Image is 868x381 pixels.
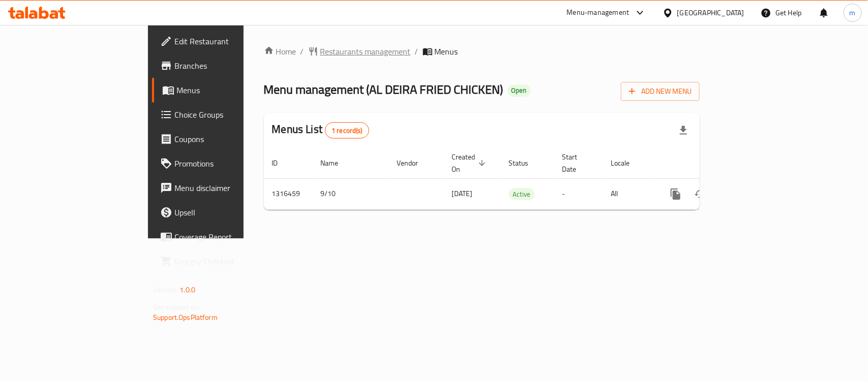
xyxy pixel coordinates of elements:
span: Status [509,157,542,169]
button: Add New Menu [621,82,700,101]
a: Menus [152,78,293,102]
span: Open [507,86,531,95]
span: Vendor [397,157,432,169]
nav: breadcrumb [264,45,700,58]
a: Coverage Report [152,225,293,249]
h2: Menus List [272,122,369,139]
span: Version: [153,283,178,296]
span: Add New Menu [629,85,692,98]
td: 9/10 [313,178,389,209]
span: Branches [174,60,285,72]
a: Coupons [152,127,293,151]
button: more [664,182,688,206]
button: Change Status [688,182,712,206]
td: - [554,178,603,209]
a: Branches [152,53,293,78]
span: Active [509,188,535,200]
span: m [850,7,856,18]
a: Upsell [152,200,293,225]
span: Get support on: [153,301,200,314]
a: Edit Restaurant [152,29,293,53]
span: Menus [435,45,458,58]
span: Restaurants management [320,45,411,58]
td: All [603,178,655,209]
a: Promotions [152,151,293,176]
span: Created On [452,151,489,175]
div: Active [509,188,535,200]
li: / [415,45,418,58]
span: Menu disclaimer [174,182,285,194]
div: Menu-management [567,7,630,19]
span: Upsell [174,206,285,219]
a: Choice Groups [152,102,293,127]
span: Promotions [174,157,285,170]
span: 1.0.0 [179,283,195,296]
span: [DATE] [452,187,473,200]
a: Restaurants management [308,45,411,58]
a: Grocery Checklist [152,249,293,274]
table: enhanced table [264,148,769,210]
div: [GEOGRAPHIC_DATA] [677,7,744,18]
span: Coupons [174,133,285,145]
div: Open [507,85,531,97]
div: Export file [671,118,696,143]
span: 1 record(s) [325,126,369,135]
span: Edit Restaurant [174,35,285,47]
span: Start Date [562,151,591,175]
a: Support.OpsPlatform [153,311,218,324]
span: Grocery Checklist [174,255,285,267]
span: ID [272,157,291,169]
span: Choice Groups [174,108,285,121]
span: Menu management ( AL DEIRA FRIED CHICKEN ) [264,78,503,101]
a: Menu disclaimer [152,176,293,200]
th: Actions [655,148,769,179]
span: Coverage Report [174,231,285,243]
span: Menus [176,84,285,96]
li: / [301,45,304,58]
span: Locale [611,157,643,169]
span: Name [321,157,352,169]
